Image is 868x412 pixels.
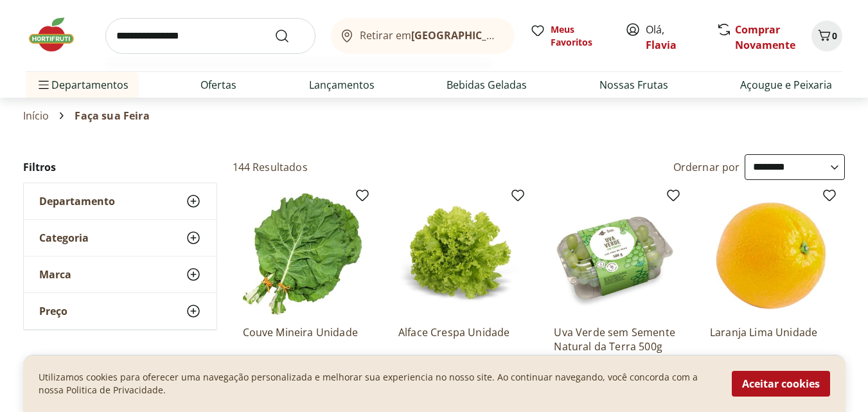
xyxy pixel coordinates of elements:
[530,23,610,49] a: Meus Favoritos
[646,38,677,52] a: Flavia
[398,193,520,315] img: Alface Crespa Unidade
[274,28,305,44] button: Submit Search
[710,193,832,315] img: Laranja Lima Unidade
[551,23,610,49] span: Meus Favoritos
[105,18,315,54] input: search
[24,293,217,329] button: Preço
[309,77,375,93] a: Lançamentos
[398,325,520,354] a: Alface Crespa Unidade
[24,183,217,219] button: Departamento
[360,30,502,41] span: Retirar em
[447,77,527,93] a: Bebidas Geladas
[646,22,703,53] span: Olá,
[673,160,740,174] label: Ordernar por
[599,77,668,93] a: Nossas Frutas
[39,305,67,318] span: Preço
[832,30,837,42] span: 0
[811,21,842,51] button: Carrinho
[554,193,676,315] img: Uva Verde sem Semente Natural da Terra 500g
[39,231,89,244] span: Categoria
[740,77,832,93] a: Açougue e Peixaria
[710,325,832,354] a: Laranja Lima Unidade
[331,18,515,54] button: Retirar em[GEOGRAPHIC_DATA]/[GEOGRAPHIC_DATA]
[233,160,308,174] h2: 144 Resultados
[243,193,365,315] img: Couve Mineira Unidade
[75,110,149,121] span: Faça sua Feira
[36,69,128,100] span: Departamentos
[735,22,795,52] a: Comprar Novamente
[24,220,217,256] button: Categoria
[39,195,115,208] span: Departamento
[243,325,365,354] a: Couve Mineira Unidade
[26,15,90,54] img: Hortifruti
[554,325,676,354] a: Uva Verde sem Semente Natural da Terra 500g
[200,77,236,93] a: Ofertas
[39,268,71,281] span: Marca
[24,256,217,292] button: Marca
[23,154,217,180] h2: Filtros
[732,371,830,397] button: Aceitar cookies
[39,371,716,397] p: Utilizamos cookies para oferecer uma navegação personalizada e melhorar sua experiencia no nosso ...
[23,110,49,121] a: Início
[36,69,51,100] button: Menu
[411,28,628,42] b: [GEOGRAPHIC_DATA]/[GEOGRAPHIC_DATA]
